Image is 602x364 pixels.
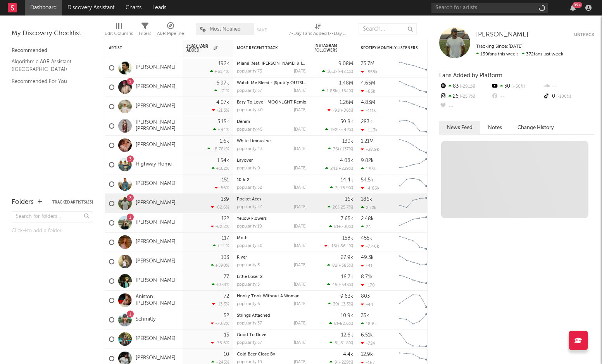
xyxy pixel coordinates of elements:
[237,120,250,124] a: Denim
[396,291,431,310] svg: Chart title
[211,321,229,326] div: -70.8 %
[237,275,307,279] div: Little Loser 2
[361,197,372,202] div: 186k
[237,333,307,337] div: Good To Drive
[217,158,229,163] div: 1.54k
[210,69,229,74] div: +61.4 %
[337,244,352,248] span: +86.1 %
[213,243,229,248] div: +111 %
[396,174,431,194] svg: Chart title
[510,121,562,134] button: Change History
[214,88,229,93] div: +71 %
[215,185,229,190] div: -56 %
[480,121,510,134] button: Notes
[294,205,307,209] div: [DATE]
[361,205,376,210] div: 2.72k
[340,294,353,299] div: 9.63k
[224,313,229,318] div: 52
[105,29,133,38] div: Edit Columns
[339,147,352,152] span: +137 %
[136,200,176,207] a: [PERSON_NAME]
[338,167,352,171] span: +239 %
[237,341,262,345] div: popularity: 37
[237,217,267,221] a: Yellow Flowers
[345,197,353,202] div: 16k
[341,313,353,318] div: 10.9k
[224,352,229,357] div: 10
[237,314,270,318] a: Strings Attached
[339,205,352,210] span: -25.7 %
[12,29,93,38] div: My Discovery Checklist
[338,225,352,229] span: +700 %
[221,255,229,260] div: 103
[361,263,373,268] div: -41
[396,78,431,97] svg: Chart title
[237,186,262,190] div: popularity: 32
[322,69,353,74] div: ( )
[334,225,337,229] span: 8
[237,352,275,357] a: Cold Beer Close By
[361,147,379,152] div: -38.9k
[459,85,475,89] span: -29.1 %
[136,119,179,133] a: [PERSON_NAME] [PERSON_NAME]
[340,100,353,105] div: 1.26M
[237,166,260,171] div: popularity: 0
[359,23,417,35] input: Search...
[361,178,373,183] div: 54.5k
[361,244,379,249] div: -7.46k
[139,19,151,42] div: Filters
[237,89,262,93] div: popularity: 37
[218,61,229,66] div: 192k
[136,336,176,342] a: [PERSON_NAME]
[237,275,262,279] a: Little Loser 2
[237,159,253,163] a: Layover
[237,205,263,209] div: popularity: 44
[237,333,266,337] a: Good To Drive
[105,19,133,42] div: Edit Columns
[332,283,337,287] span: 45
[340,119,353,124] div: 59.8k
[439,91,491,102] div: 26
[396,271,431,291] svg: Chart title
[325,166,353,171] div: ( )
[237,139,307,143] div: White Limousine
[396,252,431,271] svg: Chart title
[237,197,307,202] div: Pocket Aces
[476,31,528,39] a: [PERSON_NAME]
[341,333,353,338] div: 12.6k
[361,158,374,163] div: 9.82k
[396,329,431,349] svg: Chart title
[459,95,475,99] span: -25.7 %
[216,100,229,105] div: 4.07k
[237,178,307,182] div: 10 & 2
[361,61,374,66] div: 35.7M
[339,302,352,307] span: -13.3 %
[314,43,342,53] div: Instagram Followers
[12,198,34,207] div: Folders
[338,61,353,66] div: 9.08M
[212,282,229,287] div: +353 %
[221,197,229,202] div: 139
[396,97,431,116] svg: Chart title
[289,29,347,38] div: 7-Day Fans Added (7-Day Fans Added)
[341,178,353,183] div: 14.4k
[343,352,353,357] div: 4.4k
[136,219,176,226] a: [PERSON_NAME]
[333,302,338,307] span: 39
[329,321,353,326] div: ( )
[237,139,271,143] a: White Limousine
[12,46,93,55] div: Recommended
[237,255,307,260] div: River
[361,81,375,86] div: 4.65M
[136,142,176,148] a: [PERSON_NAME]
[330,128,337,132] span: 192
[139,29,151,38] div: Filters
[237,244,262,248] div: popularity: 30
[224,294,229,299] div: 72
[136,355,176,362] a: [PERSON_NAME]
[157,29,184,38] div: A&R Pipeline
[327,89,337,93] span: 1.83k
[396,155,431,174] svg: Chart title
[217,119,229,124] div: 3.15k
[574,31,594,39] button: Untrack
